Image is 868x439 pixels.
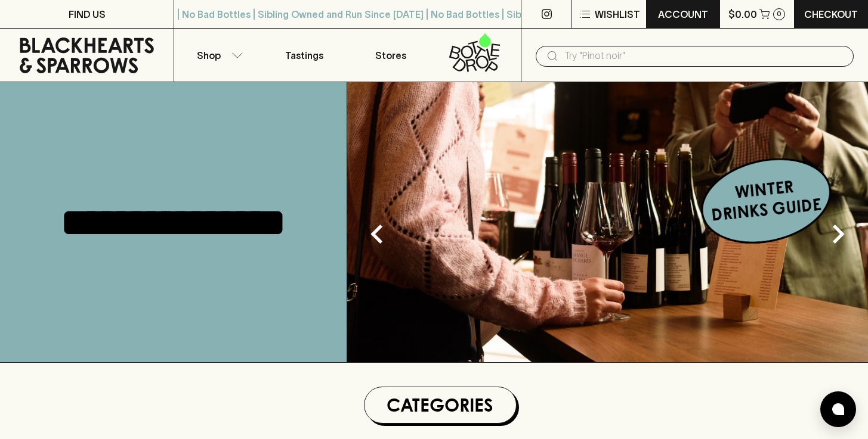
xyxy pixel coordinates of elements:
[832,403,844,415] img: bubble-icon
[564,46,844,66] input: Try "Pinot noir"
[174,29,261,82] button: Shop
[804,7,858,21] p: Checkout
[353,210,401,258] button: Previous
[348,29,434,82] a: Stores
[595,7,640,21] p: Wishlist
[261,29,347,82] a: Tastings
[375,48,406,63] p: Stores
[197,48,221,63] p: Shop
[347,82,868,362] img: optimise
[814,210,862,258] button: Next
[777,11,781,17] p: 0
[728,7,757,21] p: $0.00
[658,7,708,21] p: ACCOUNT
[285,48,323,63] p: Tastings
[369,392,511,418] h1: Categories
[69,7,106,21] p: FIND US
